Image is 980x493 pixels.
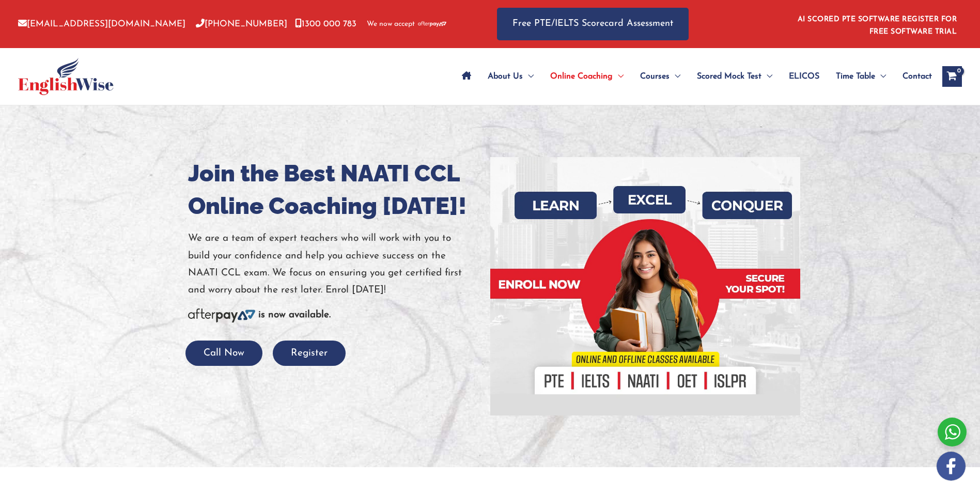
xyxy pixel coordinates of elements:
[258,310,331,320] b: is now available.
[550,58,613,95] span: Online Coaching
[295,20,356,28] a: 1300 000 783
[942,66,962,87] a: View Shopping Cart, empty
[613,58,624,95] span: Menu Toggle
[894,58,932,95] a: Contact
[196,20,287,28] a: [PHONE_NUMBER]
[479,58,542,95] a: About UsMenu Toggle
[875,58,886,95] span: Menu Toggle
[697,58,761,95] span: Scored Mock Test
[488,58,523,95] span: About Us
[185,348,262,358] a: Call Now
[497,8,689,40] a: Free PTE/IELTS Scorecard Assessment
[689,58,781,95] a: Scored Mock TestMenu Toggle
[418,21,446,27] img: Afterpay-Logo
[454,58,932,95] nav: Site Navigation: Main Menu
[937,452,966,481] img: white-facebook.png
[781,58,828,95] a: ELICOS
[670,58,680,95] span: Menu Toggle
[18,58,114,95] img: cropped-ew-logo
[188,157,483,222] h1: Join the Best NAATI CCL Online Coaching [DATE]!
[523,58,534,95] span: Menu Toggle
[18,20,185,28] a: [EMAIL_ADDRESS][DOMAIN_NAME]
[791,7,962,41] aside: Header Widget 1
[836,58,875,95] span: Time Table
[542,58,632,95] a: Online CoachingMenu Toggle
[828,58,894,95] a: Time TableMenu Toggle
[273,348,346,358] a: Register
[798,16,957,36] a: AI SCORED PTE SOFTWARE REGISTER FOR FREE SOFTWARE TRIAL
[640,58,670,95] span: Courses
[188,309,255,322] img: Afterpay-Logo
[903,58,932,95] span: Contact
[188,230,483,299] p: We are a team of expert teachers who will work with you to build your confidence and help you ach...
[367,19,415,29] span: We now accept
[761,58,772,95] span: Menu Toggle
[789,58,819,95] span: ELICOS
[632,58,689,95] a: CoursesMenu Toggle
[185,341,262,366] button: Call Now
[273,341,346,366] button: Register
